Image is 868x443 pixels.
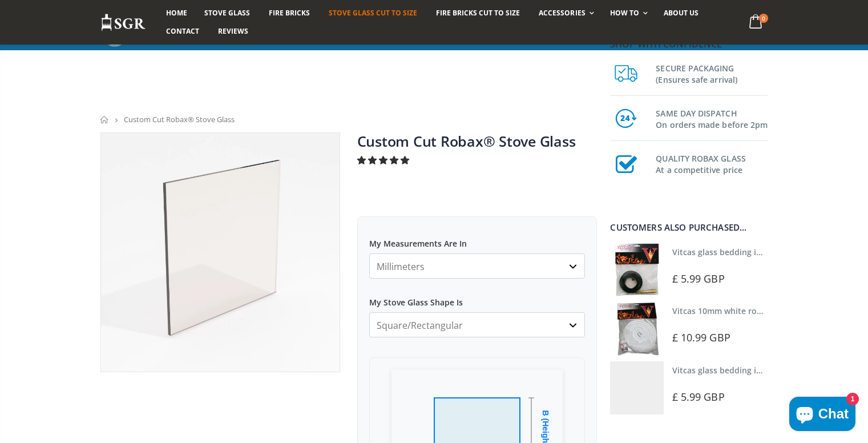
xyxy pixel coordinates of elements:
[601,4,653,22] a: How To
[436,8,520,18] span: Fire Bricks Cut To Size
[610,8,639,18] span: How To
[656,151,768,176] h3: QUALITY ROBAX GLASS At a competitive price
[329,8,417,18] span: Stove Glass Cut To Size
[672,272,725,285] span: £ 5.99 GBP
[218,26,248,36] span: Reviews
[357,154,411,166] span: 4.94 stars
[672,390,725,404] span: £ 5.99 GBP
[209,22,257,41] a: Reviews
[166,8,187,18] span: Home
[320,4,426,22] a: Stove Glass Cut To Size
[759,14,768,23] span: 0
[204,8,250,18] span: Stove Glass
[656,61,768,86] h3: SECURE PACKAGING (Ensures safe arrival)
[744,11,768,34] a: 0
[101,133,340,372] img: stove_glass_made_to_measure_800x_crop_center.webp
[124,114,235,124] span: Custom Cut Robax® Stove Glass
[427,4,528,22] a: Fire Bricks Cut To Size
[539,8,585,18] span: Accessories
[655,4,707,22] a: About us
[357,131,576,151] a: Custom Cut Robax® Stove Glass
[610,223,768,232] div: Customers also purchased...
[260,4,318,22] a: Fire Bricks
[158,22,208,41] a: Contact
[369,287,585,308] label: My Stove Glass Shape Is
[158,4,196,22] a: Home
[166,26,199,36] span: Contact
[100,13,146,32] img: Stove Glass Replacement
[786,397,859,434] inbox-online-store-chat: Shopify online store chat
[100,116,109,123] a: Home
[269,8,310,18] span: Fire Bricks
[610,302,663,355] img: Vitcas white rope, glue and gloves kit 10mm
[369,228,585,249] label: My Measurements Are In
[610,243,663,296] img: Vitcas stove glass bedding in tape
[530,4,599,22] a: Accessories
[196,4,259,22] a: Stove Glass
[656,106,768,131] h3: SAME DAY DISPATCH On orders made before 2pm
[672,331,730,344] span: £ 10.99 GBP
[664,8,699,18] span: About us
